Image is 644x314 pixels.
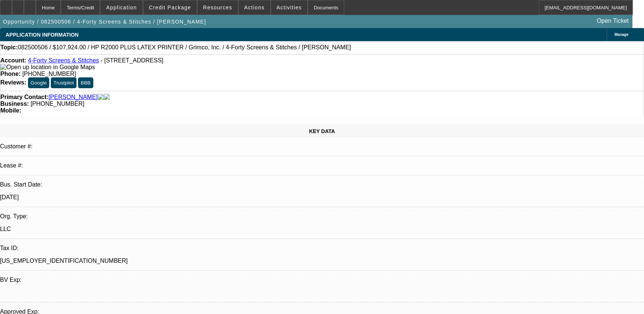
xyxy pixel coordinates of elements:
a: View Google Maps [0,64,95,70]
a: [PERSON_NAME] [49,94,98,101]
span: Activities [277,4,302,10]
span: Actions [244,4,265,10]
a: Open Ticket [594,15,632,27]
button: Application [100,0,142,15]
span: [PHONE_NUMBER] [31,101,84,107]
button: Resources [197,0,238,15]
img: Open up location in Google Maps [0,64,95,71]
span: Application [106,4,137,10]
span: [PHONE_NUMBER] [22,71,76,77]
strong: Topic: [0,44,18,51]
span: 082500506 / $107,924.00 / HP R2000 PLUS LATEX PRINTER / Grimco, Inc. / 4-Forty Screens & Stitches... [18,44,351,51]
button: Actions [239,0,270,15]
span: Resources [203,4,232,10]
button: Credit Package [143,0,197,15]
strong: Reviews: [0,79,26,86]
strong: Account: [0,57,26,64]
span: Manage [615,33,628,37]
button: BBB [78,77,93,88]
span: Opportunity / 082500506 / 4-Forty Screens & Stitches / [PERSON_NAME] [3,19,206,25]
span: KEY DATA [309,128,335,134]
strong: Business: [0,101,29,107]
span: - [STREET_ADDRESS] [101,57,164,64]
img: linkedin-icon.png [104,94,110,101]
strong: Mobile: [0,107,21,114]
span: APPLICATION INFORMATION [6,32,78,38]
span: Credit Package [149,4,191,10]
button: Trustpilot [51,77,76,88]
a: 4-Forty Screens & Stitches [28,57,99,64]
img: facebook-icon.png [98,94,104,101]
strong: Phone: [0,71,21,77]
strong: Primary Contact: [0,94,49,101]
button: Google [28,77,49,88]
button: Activities [271,0,308,15]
